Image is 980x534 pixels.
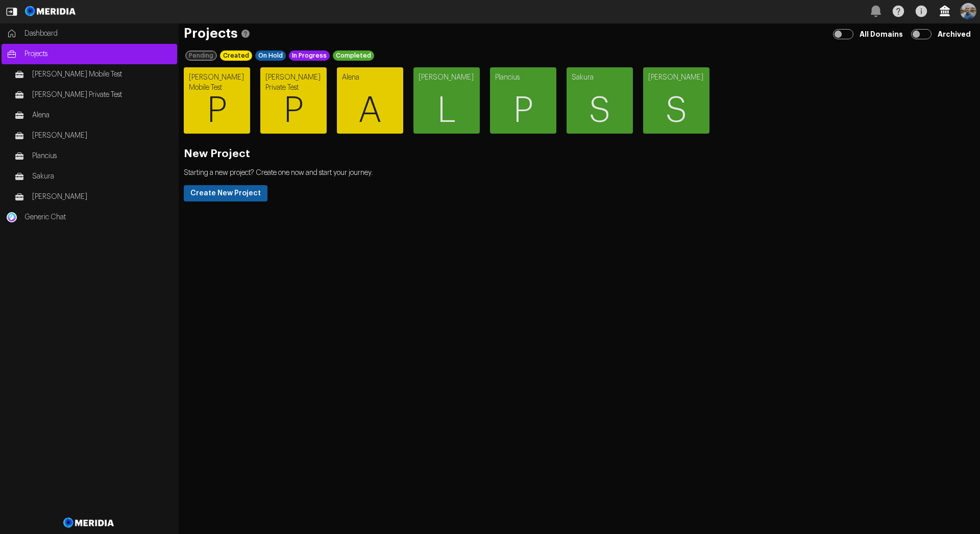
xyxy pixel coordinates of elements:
[490,80,556,141] span: P
[32,90,172,100] span: [PERSON_NAME] Private Test
[62,512,116,534] img: Meridia Logo
[32,151,172,161] span: Plancius
[289,50,330,61] div: In Progress
[260,67,327,134] a: [PERSON_NAME] Private TestP
[32,171,172,182] span: Sakura
[9,125,177,146] a: [PERSON_NAME]
[337,80,403,141] span: A
[9,85,177,105] a: [PERSON_NAME] Private Test
[9,187,177,207] a: [PERSON_NAME]
[9,146,177,166] a: Plancius
[936,25,975,43] label: Archived
[32,192,172,202] span: [PERSON_NAME]
[32,69,172,80] span: [PERSON_NAME] Mobile Test
[184,67,250,134] a: [PERSON_NAME] Mobile TestP
[184,29,975,39] h1: Projects
[333,50,374,61] div: Completed
[337,67,403,134] a: AlenaA
[413,80,480,141] span: L
[643,67,709,134] a: [PERSON_NAME]S
[2,207,177,227] a: Generic ChatGeneric Chat
[220,50,252,61] div: Created
[185,50,217,61] div: Pending
[567,67,633,134] a: SakuraS
[255,50,286,61] div: On Hold
[7,212,17,222] img: Generic Chat
[32,131,172,141] span: [PERSON_NAME]
[2,44,177,64] a: Projects
[184,185,267,201] button: Create New Project
[184,80,250,141] span: P
[24,29,172,39] span: Dashboard
[960,3,976,19] img: Profile Icon
[9,166,177,187] a: Sakura
[184,149,975,159] h2: New Project
[9,64,177,85] a: [PERSON_NAME] Mobile Test
[24,49,172,59] span: Projects
[490,67,556,134] a: PlanciusP
[413,67,480,134] a: [PERSON_NAME]L
[24,212,172,222] span: Generic Chat
[643,80,709,141] span: S
[9,105,177,125] a: Alena
[2,23,177,44] a: Dashboard
[567,80,633,141] span: S
[184,168,975,178] p: Starting a new project? Create one now and start your journey.
[260,80,327,141] span: P
[32,110,172,120] span: Alena
[857,25,907,43] label: All Domains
